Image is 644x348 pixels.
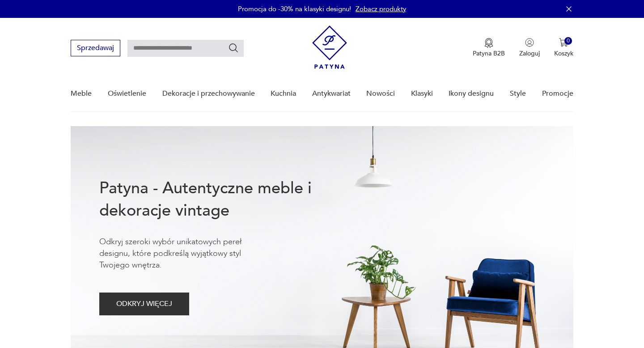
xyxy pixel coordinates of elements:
[238,4,351,13] p: Promocja do -30% na klasyki designu!
[525,38,534,47] img: Ikonka użytkownika
[108,76,146,111] a: Oświetlenie
[449,76,494,111] a: Ikony designu
[519,49,540,58] p: Zaloguj
[71,46,120,52] a: Sprzedawaj
[99,301,189,308] a: ODKRYJ WIĘCEJ
[356,4,406,13] a: Zobacz produkty
[542,76,573,111] a: Promocje
[484,38,493,48] img: Ikona medalu
[271,76,296,111] a: Kuchnia
[71,40,120,56] button: Sprzedawaj
[99,236,269,271] p: Odkryj szeroki wybór unikatowych pereł designu, które podkreślą wyjątkowy styl Twojego wnętrza.
[519,38,540,58] button: Zaloguj
[99,293,189,315] button: ODKRYJ WIĘCEJ
[312,76,351,111] a: Antykwariat
[99,177,341,222] h1: Patyna - Autentyczne meble i dekoracje vintage
[473,38,505,58] a: Ikona medaluPatyna B2B
[559,38,568,47] img: Ikona koszyka
[162,76,255,111] a: Dekoracje i przechowywanie
[554,49,573,58] p: Koszyk
[228,42,239,53] button: Szukaj
[473,49,505,58] p: Patyna B2B
[564,37,572,45] div: 0
[366,76,395,111] a: Nowości
[312,25,347,69] img: Patyna - sklep z meblami i dekoracjami vintage
[71,76,92,111] a: Meble
[473,38,505,58] button: Patyna B2B
[510,76,526,111] a: Style
[554,38,573,58] button: 0Koszyk
[411,76,433,111] a: Klasyki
